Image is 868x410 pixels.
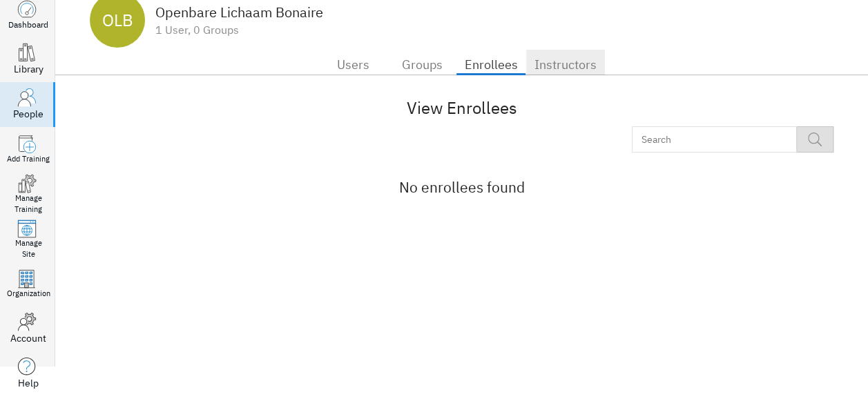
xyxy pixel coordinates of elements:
div: View Enrollees [90,96,833,119]
span: Enrollees [465,54,518,76]
div: People [13,107,44,121]
input: Search [632,126,782,153]
span: Users [327,54,379,76]
div: Library [14,62,44,76]
span: Instructors [534,54,597,76]
span: Groups [396,54,448,76]
div: 1 User, 0 Groups [155,23,323,36]
div: Account [10,331,46,345]
div: Openbare Lichaam Bonaire [155,5,323,20]
div: Organization [7,289,50,300]
div: Manage Training [15,193,42,215]
div: No enrollees found [110,177,813,197]
div: Add Training [7,154,50,165]
div: Help [18,376,39,390]
div: Dashboard [8,19,48,30]
div: Manage Site [15,238,42,260]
